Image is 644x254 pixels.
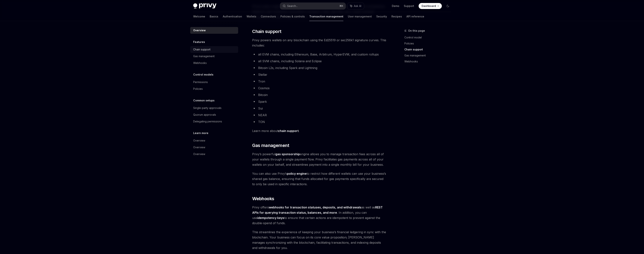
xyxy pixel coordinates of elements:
[252,99,387,104] li: Spark
[252,142,289,148] span: Gas management
[347,3,364,9] button: Ask AI
[257,216,284,220] strong: idempotency keys
[210,12,218,21] a: Basics
[252,85,387,91] li: Cosmos
[309,12,343,21] a: Transaction management
[193,47,210,52] div: Chain support
[376,12,387,21] a: Security
[190,46,238,53] a: Chain support
[193,98,215,103] h5: Common setups
[275,152,300,156] strong: gas sponsorship
[190,79,238,85] a: Permissions
[247,12,256,21] a: Wallets
[193,145,205,150] div: Overview
[193,61,207,65] div: Webhooks
[193,131,208,135] h5: Learn more
[280,3,346,9] button: Search...⌘K
[190,137,238,144] a: Overview
[190,111,238,118] a: Quorum approvals
[193,106,221,110] div: Single-party approvals
[190,105,238,111] a: Single-party approvals
[252,112,387,118] li: NEAR
[406,12,424,21] a: API reference
[193,72,213,77] h5: Control models
[419,3,442,9] a: Dashboard
[261,12,276,21] a: Connectors
[287,4,298,8] div: Search...
[193,87,203,91] div: Policies
[269,205,361,209] strong: webhooks for transaction statuses, deposits, and withdrawals
[404,46,454,52] a: Chain support
[252,171,387,187] span: You can also use Privy’s to restrict how different wallets can use your business’s shared gas bal...
[252,79,387,84] li: Tron
[190,151,238,157] a: Overview
[252,92,387,97] li: Bitcoin
[190,144,238,151] a: Overview
[190,85,238,92] a: Policies
[193,40,205,44] h5: Features
[193,138,205,143] div: Overview
[193,112,216,117] div: Quorum approvals
[404,40,454,46] a: Policies
[193,12,205,21] a: Welcome
[287,172,307,175] strong: policy engine
[391,12,402,21] a: Recipes
[252,128,387,133] span: Learn more about .
[193,152,205,156] div: Overview
[280,12,305,21] a: Policies & controls
[223,12,242,21] a: Authentication
[404,4,414,8] a: Support
[190,53,238,60] a: Gas management
[252,196,274,202] span: Webhooks
[404,58,454,64] a: Webhooks
[193,54,215,58] div: Gas management
[252,205,387,226] span: Privy offers as well as . In addition, you can use to ensure that certain actions are idempotent ...
[404,34,454,40] a: Control model
[190,118,238,125] a: Delegating permissions
[193,28,206,33] div: Overview
[354,4,361,8] span: Ask AI
[252,151,387,167] span: Privy’s powerful engine allows you to manage transaction fees across all of your wallets through ...
[252,37,387,48] span: Privy powers wallets on any blockchain using the Ed25519 or sec256k1 signature curves. This inclu...
[252,65,387,70] li: Bitcoin L2s, including Spark and Lightning
[252,229,387,250] span: This streamlines the experience of keeping your business’s financial ledgering in sync with the b...
[348,12,372,21] a: User management
[422,4,436,8] span: Dashboard
[252,28,281,34] span: Chain support
[404,52,454,58] a: Gas management
[252,72,387,77] li: Stellar
[193,119,222,124] div: Delegating permissions
[252,58,387,64] li: all SVM chains, including Solana and Eclipse
[252,119,387,124] li: TON
[190,60,238,66] a: Webhooks
[408,28,425,33] span: On this page
[339,4,343,7] span: ⌘ K
[193,3,216,9] img: dark logo
[445,3,451,9] button: Toggle dark mode
[252,106,387,111] li: Sui
[278,129,299,133] a: chain support
[190,27,238,34] a: Overview
[392,4,399,8] a: Demo
[193,80,208,84] div: Permissions
[252,52,387,57] li: all EVM chains, including Ethereum, Base, Arbitrum, HyperEVM, and custom rollups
